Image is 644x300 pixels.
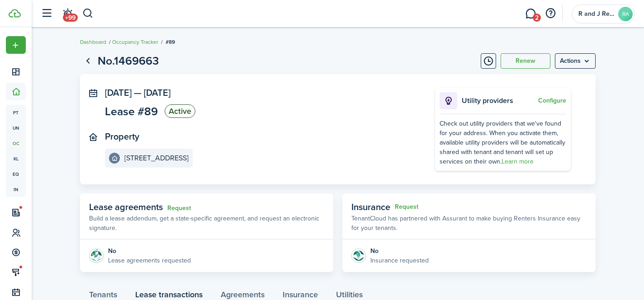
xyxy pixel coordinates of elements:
a: Go back [80,53,95,69]
panel-main-title: Property [105,131,139,142]
span: +99 [63,14,78,22]
p: Build a lease addendum, get a state-specific agreement, and request an electronic signature. [89,214,324,233]
a: Dashboard [80,38,106,46]
a: un [6,120,26,136]
button: Configure [538,97,566,104]
a: Request [167,205,191,212]
span: [DATE] [105,86,132,99]
span: #89 [166,38,175,46]
span: R and J Real Estate [578,11,615,17]
span: 2 [533,14,541,22]
p: TenantCloud has partnered with Assurant to make buying Renters Insurance easy for your tenants. [351,214,587,233]
img: TenantCloud [9,9,21,18]
p: Utility providers [462,95,536,106]
button: Open menu [6,36,26,54]
span: — [134,86,142,99]
img: Agreement e-sign [89,248,104,263]
a: kl [6,151,26,166]
span: [DATE] [144,86,170,99]
button: Search [82,6,94,21]
e-details-info-title: [STREET_ADDRESS] [124,154,189,162]
span: Insurance [351,200,390,214]
span: Lease #89 [105,106,158,117]
a: Occupancy Tracker [112,38,158,46]
a: eq [6,166,26,182]
button: Open menu [555,53,596,69]
p: Insurance requested [370,256,429,265]
a: in [6,182,26,197]
button: Open resource center [543,6,558,21]
button: Open sidebar [38,5,55,22]
div: No [370,246,429,256]
p: Lease agreements requested [108,256,191,265]
a: Learn more [502,157,534,166]
button: Request [395,203,418,211]
button: Timeline [481,53,496,69]
div: No [108,246,191,256]
status: Active [165,104,195,118]
span: Lease agreements [89,200,163,214]
h1: No.1469663 [98,52,159,70]
avatar-text: RA [618,7,633,21]
button: Renew [501,53,550,69]
div: Check out utility providers that we've found for your address. When you activate them, available ... [440,119,566,166]
a: pt [6,105,26,120]
menu-btn: Actions [555,53,596,69]
img: Insurance protection [351,248,366,263]
a: Messaging [522,2,539,25]
a: Notifications [59,2,76,25]
a: oc [6,136,26,151]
